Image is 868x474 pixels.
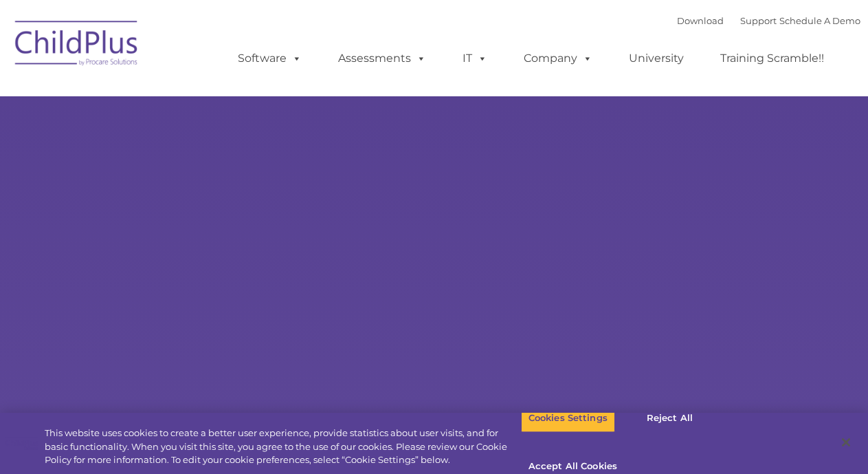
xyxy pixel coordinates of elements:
button: Close [831,427,861,457]
a: Company [510,45,606,72]
a: Download [677,15,724,26]
a: University [615,45,698,72]
button: Reject All [627,404,713,433]
button: Cookies Settings [521,404,615,433]
a: Schedule A Demo [779,15,860,26]
div: This website uses cookies to create a better user experience, provide statistics about user visit... [45,427,521,467]
a: Software [224,45,315,72]
img: ChildPlus by Procare Solutions [8,11,146,80]
a: Assessments [324,45,440,72]
font: | [677,15,860,26]
a: Support [740,15,777,26]
a: IT [449,45,501,72]
a: Training Scramble!! [706,45,838,72]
